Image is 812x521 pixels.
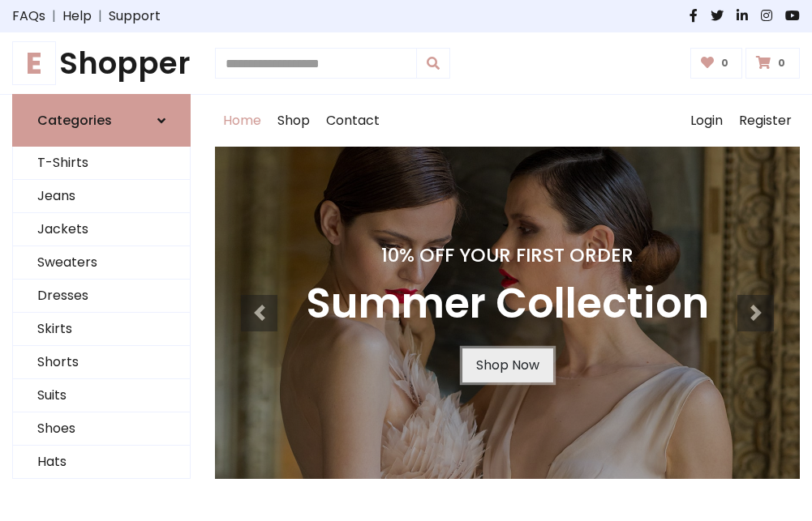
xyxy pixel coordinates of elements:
a: 0 [690,48,743,79]
span: | [45,6,62,26]
a: Hats [13,446,190,479]
a: Shoes [13,412,190,446]
h6: Categories [37,113,112,128]
a: EShopper [12,45,191,81]
a: Shorts [13,346,190,379]
span: | [92,6,109,26]
a: Skirts [13,313,190,346]
h3: Summer Collection [306,280,709,329]
a: Contact [318,95,388,147]
a: FAQs [12,6,45,26]
span: 0 [774,56,789,70]
a: Help [62,6,92,26]
h1: Shopper [12,45,191,81]
span: 0 [717,56,733,70]
span: E [12,41,56,85]
a: Support [109,6,161,26]
a: 0 [745,48,800,79]
a: Register [731,95,800,147]
a: Dresses [13,280,190,313]
a: T-Shirts [13,147,190,180]
a: Home [215,95,269,147]
a: Categories [12,94,191,147]
a: Sweaters [13,246,190,280]
a: Jeans [13,180,190,213]
a: Shop Now [462,348,553,382]
a: Jackets [13,213,190,246]
a: Login [682,95,731,147]
h4: 10% Off Your First Order [306,244,709,267]
a: Shop [269,95,318,147]
a: Suits [13,379,190,412]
